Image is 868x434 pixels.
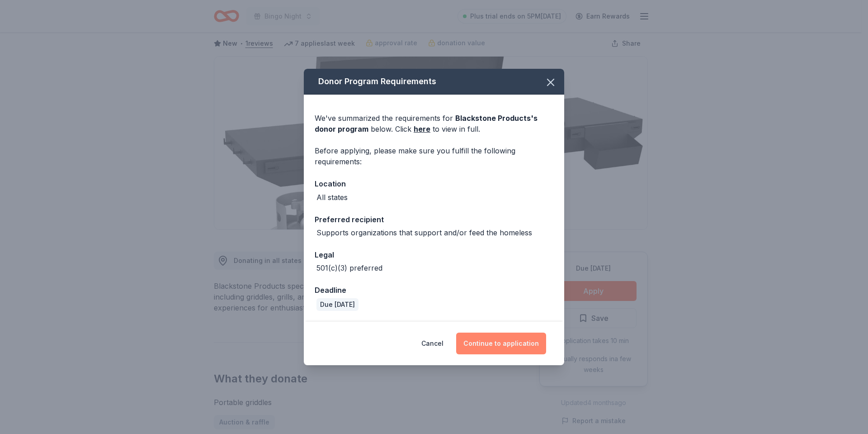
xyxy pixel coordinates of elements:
a: here [414,124,430,134]
button: Continue to application [456,333,546,354]
div: 501(c)(3) preferred [316,262,382,273]
div: Before applying, please make sure you fulfill the following requirements: [315,145,553,167]
div: Location [315,178,553,190]
div: We've summarized the requirements for below. Click to view in full. [315,113,553,134]
div: Deadline [315,284,553,296]
div: Due [DATE] [316,298,359,311]
button: Cancel [421,333,443,354]
div: All states [316,192,348,203]
div: Preferred recipient [315,214,553,225]
div: Supports organizations that support and/or feed the homeless [316,227,532,238]
div: Donor Program Requirements [304,69,564,95]
div: Legal [315,249,553,261]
